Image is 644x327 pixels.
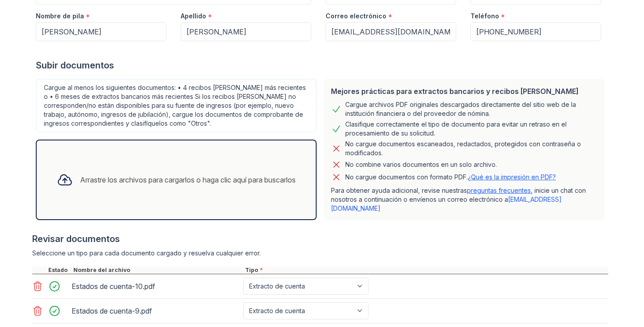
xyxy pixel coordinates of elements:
font: Nombre de pila [36,12,84,20]
font: Subir documentos [36,60,114,71]
font: Revisar documentos [32,234,120,244]
font: Estado [48,267,68,273]
font: Tipo [245,267,258,273]
font: Seleccione un tipo para cada documento cargado y resuelva cualquier error. [32,249,261,257]
font: Mejores prácticas para extractos bancarios y recibos [PERSON_NAME] [331,87,579,96]
font: Clasifique correctamente el tipo de documento para evitar un retraso en el procesamiento de su so... [345,120,567,137]
font: Estados de cuenta-10.pdf [72,282,155,291]
font: Nombre del archivo [73,267,130,273]
a: ¿Qué es la impresión en PDF? [468,173,556,181]
font: No cargue documentos escaneados, redactados, protegidos con contraseña o modificados. [345,140,581,157]
font: Cargue al menos los siguientes documentos: • 4 recibos [PERSON_NAME] más recientes o • 6 meses de... [44,84,308,127]
font: Correo electrónico [326,12,386,20]
font: No combine varios documentos en un solo archivo. [345,161,497,168]
font: No cargue documentos con formato PDF. [345,173,468,181]
font: Apellido [181,12,206,20]
a: preguntas frecuentes [467,187,531,194]
font: Teléfono [470,12,499,20]
font: Cargue archivos PDF originales descargados directamente del sitio web de la institución financier... [345,101,576,117]
font: Arrastre los archivos para cargarlos o haga clic aquí para buscarlos [80,175,296,184]
font: Para obtener ayuda adicional, revise nuestras [331,187,467,194]
font: , inicie un chat con nosotros a continuación o envíenos un correo electrónico a [331,187,586,203]
font: Estados de cuenta-9.pdf [72,306,152,315]
a: [EMAIL_ADDRESS][DOMAIN_NAME] [331,195,562,212]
